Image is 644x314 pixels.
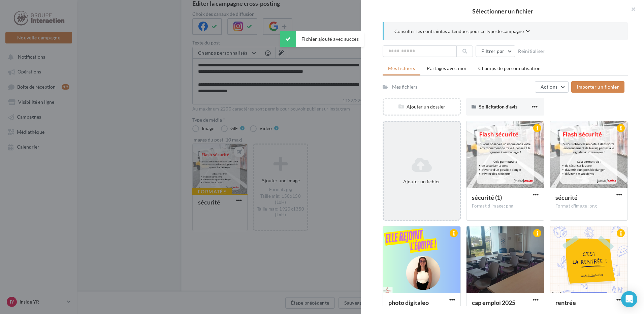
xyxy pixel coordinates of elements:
button: Réinitialiser [515,47,548,55]
button: Importer un fichier [571,81,624,93]
span: Mes fichiers [388,65,415,71]
div: Fichier ajouté avec succès [280,31,364,47]
h2: Sélectionner un fichier [372,8,633,14]
span: Sollicitation d'avis [479,104,517,109]
span: sécurité (1) [472,194,502,201]
span: sécurité [555,194,578,201]
button: Consulter les contraintes attendues pour ce type de campagne [394,28,530,36]
div: Format d'image: png [555,203,622,209]
span: Importer un fichier [577,84,619,90]
span: Actions [541,84,557,90]
button: Actions [535,81,569,93]
div: Ajouter un fichier [386,178,457,185]
div: Format d'image: png [472,203,539,209]
span: cap emploi 2025 [472,299,515,306]
span: Champs de personnalisation [478,65,541,71]
div: Open Intercom Messenger [621,291,637,307]
div: Ajouter un dossier [384,103,460,110]
span: Consulter les contraintes attendues pour ce type de campagne [394,28,524,35]
span: rentrée [555,299,576,306]
button: Filtrer par [476,45,515,57]
span: Partagés avec moi [427,65,466,71]
div: Mes fichiers [392,84,417,90]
